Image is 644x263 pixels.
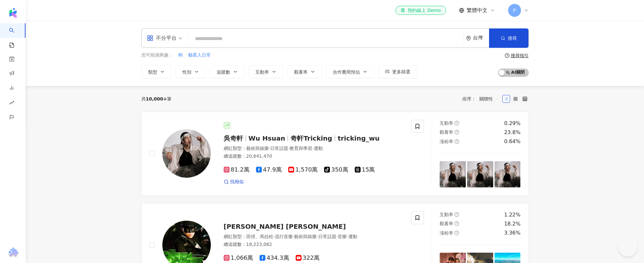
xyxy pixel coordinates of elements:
span: · [288,146,290,151]
div: 23.8% [504,129,521,136]
span: question-circle [505,53,509,58]
button: 性別 [176,65,206,78]
span: tricking_wu [338,134,380,142]
span: 性別 [182,69,191,75]
span: 1,570萬 [288,166,318,173]
span: 關聯性 [479,94,499,104]
span: 藝術與娛樂 [246,146,269,151]
span: 運動 [314,146,323,151]
span: 更多篩選 [392,69,410,74]
a: 找相似 [224,179,244,185]
span: [PERSON_NAME] [PERSON_NAME] [224,223,346,230]
img: post-image [467,161,493,187]
div: 排序： [462,94,502,104]
img: post-image [495,161,521,187]
span: question-circle [455,231,459,235]
button: 類型 [141,65,172,78]
div: 1.22% [504,211,521,218]
span: 田徑、馬拉松 [246,234,273,239]
div: 台灣 [473,35,489,41]
span: 運動 [348,234,357,239]
span: 日常話題 [270,146,288,151]
div: 總追蹤數 ： 18,223,082 [224,241,404,248]
div: 0.64% [504,138,521,145]
span: 繁體中文 [467,7,487,14]
span: 漲粉率 [440,139,453,144]
span: 類型 [148,69,157,75]
span: 434.3萬 [260,255,289,261]
span: 15萬 [355,166,375,173]
span: 47.9萬 [256,166,282,173]
a: search [9,23,22,48]
span: · [312,146,313,151]
span: question-circle [455,212,459,217]
span: 10,000+ [146,96,167,101]
span: · [317,234,318,239]
span: 互動率 [255,69,269,75]
span: 觀看率 [294,69,308,75]
div: 預約線上 Demo [401,7,441,14]
span: 350萬 [324,166,348,173]
span: · [269,146,270,151]
img: chrome extension [7,247,19,258]
iframe: Help Scout Beacon - Open [618,237,638,257]
span: 漲粉率 [440,230,453,236]
div: 總追蹤數 ： 20,641,470 [224,153,404,160]
img: logo icon [8,8,18,18]
span: · [347,234,348,239]
div: 3.36% [504,229,521,237]
button: 更多篩選 [378,65,417,78]
span: 互動率 [440,121,453,126]
span: 藝術與娛樂 [294,234,317,239]
span: P [513,7,516,14]
div: 0.29% [504,120,521,127]
span: · [336,234,338,239]
a: KOL Avatar吳奇軒Wu Hsuan奇軒Trickingtricking_wu網紅類型：藝術與娛樂·日常話題·教育與學習·運動總追蹤數：20,641,47081.2萬47.9萬1,570萬... [141,112,529,195]
div: 網紅類型 ： [224,145,404,152]
span: rise [9,96,14,111]
span: 互動率 [440,212,453,217]
div: 18.2% [504,220,521,227]
span: 觀看率 [440,130,453,135]
span: 322萬 [296,255,320,261]
button: 狗 [178,52,183,59]
span: 流行音樂 [275,234,293,239]
a: 預約線上 Demo [395,6,446,15]
span: 觀看率 [440,221,453,226]
span: 音樂 [338,234,347,239]
span: 1,066萬 [224,255,253,261]
span: 您可能感興趣： [141,52,173,58]
span: 81.2萬 [224,166,250,173]
button: 貓星人日常 [188,52,211,59]
div: 搜尋指引 [511,53,529,58]
div: 不分平台 [147,33,177,43]
span: · [293,234,294,239]
span: 合作費用預估 [333,69,360,75]
span: question-circle [455,139,459,144]
span: 教育與學習 [290,146,312,151]
span: 找相似 [230,179,244,185]
span: 搜尋 [508,36,517,41]
span: environment [466,36,471,41]
div: 網紅類型 ： [224,234,404,240]
button: 觀看率 [287,65,322,78]
span: · [273,234,275,239]
span: 吳奇軒 [224,134,243,142]
span: Wu Hsuan [249,134,285,142]
button: 合作費用預估 [326,65,374,78]
span: question-circle [455,121,459,125]
img: KOL Avatar [162,129,211,178]
span: 奇軒Tricking [291,134,332,142]
div: 共 筆 [141,96,172,101]
img: post-image [440,161,466,187]
button: 互動率 [249,65,283,78]
span: appstore [147,35,153,41]
span: question-circle [455,221,459,226]
span: 狗 [178,52,183,58]
span: 貓星人日常 [188,52,211,58]
span: 追蹤數 [217,69,230,75]
span: 日常話題 [318,234,336,239]
button: 追蹤數 [210,65,245,78]
span: question-circle [455,130,459,134]
button: 搜尋 [489,28,528,48]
